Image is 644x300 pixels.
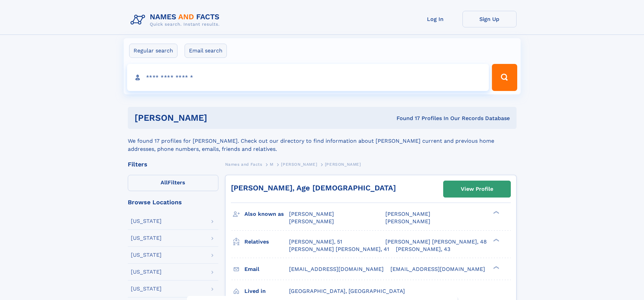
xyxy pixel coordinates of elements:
span: [PERSON_NAME] [281,162,317,167]
label: Regular search [129,44,177,58]
a: [PERSON_NAME] [PERSON_NAME], 48 [385,238,487,246]
div: ❯ [492,238,500,242]
a: [PERSON_NAME], 51 [289,238,342,246]
span: [EMAIL_ADDRESS][DOMAIN_NAME] [289,266,384,272]
a: M [270,160,273,168]
span: [PERSON_NAME] [289,211,334,217]
span: M [270,162,273,167]
button: Search Button [492,64,517,91]
img: Logo Names and Facts [128,11,225,29]
h3: Also known as [244,208,289,220]
h3: Lived in [244,285,289,297]
div: ❯ [492,265,500,270]
h1: [PERSON_NAME] [135,114,302,122]
a: View Profile [444,181,510,197]
div: Browse Locations [128,199,218,205]
a: [PERSON_NAME], Age [DEMOGRAPHIC_DATA] [231,184,396,192]
h3: Relatives [244,236,289,248]
span: [GEOGRAPHIC_DATA], [GEOGRAPHIC_DATA] [289,288,405,294]
span: All [161,179,168,186]
div: View Profile [461,181,493,197]
div: ❯ [492,210,500,215]
span: [PERSON_NAME] [385,211,430,217]
span: [PERSON_NAME] [325,162,361,167]
a: [PERSON_NAME] [PERSON_NAME], 41 [289,246,389,253]
span: [EMAIL_ADDRESS][DOMAIN_NAME] [390,266,485,272]
div: [US_STATE] [131,286,162,292]
a: Sign Up [462,11,517,27]
div: [US_STATE] [131,218,162,224]
div: [US_STATE] [131,252,162,258]
span: [PERSON_NAME] [385,218,430,225]
a: [PERSON_NAME], 43 [396,246,450,253]
div: [US_STATE] [131,235,162,241]
span: [PERSON_NAME] [289,218,334,225]
input: search input [127,64,489,91]
div: Found 17 Profiles In Our Records Database [302,115,510,122]
label: Email search [185,44,227,58]
a: Names and Facts [225,160,262,168]
h3: Email [244,263,289,275]
div: Filters [128,161,218,167]
div: We found 17 profiles for [PERSON_NAME]. Check out our directory to find information about [PERSON... [128,129,517,153]
a: [PERSON_NAME] [281,160,317,168]
label: Filters [128,175,218,191]
a: Log In [408,11,462,27]
div: [US_STATE] [131,269,162,275]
